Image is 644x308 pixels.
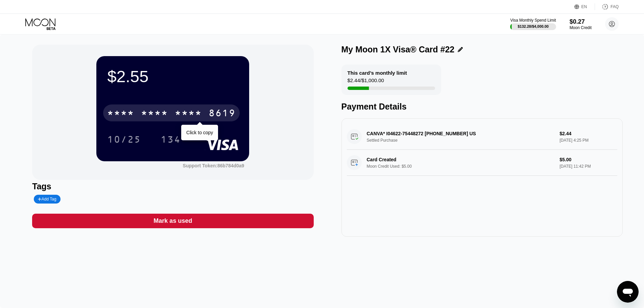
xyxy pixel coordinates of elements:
div: Add Tag [34,195,60,204]
div: My Moon 1X Visa® Card #22 [341,45,455,54]
div: Support Token:86b784d0a9 [183,163,244,168]
div: Payment Details [341,102,623,112]
div: FAQ [595,3,619,10]
div: 10/25 [102,131,146,148]
div: EN [574,3,595,10]
div: 134 [161,135,181,146]
div: Add Tag [38,197,56,202]
div: EN [581,4,587,9]
div: 10/25 [107,135,141,146]
div: Moon Credit [570,25,592,30]
div: $0.27 [570,18,592,25]
div: $2.55 [107,67,238,86]
div: Visa Monthly Spend Limit [510,18,556,23]
div: Mark as used [153,217,192,225]
div: $0.27Moon Credit [570,18,592,30]
div: Click to copy [186,130,213,135]
div: Tags [32,182,313,191]
div: Support Token: 86b784d0a9 [183,163,244,168]
div: This card’s monthly limit [348,70,407,76]
iframe: Button to launch messaging window [617,281,639,303]
div: FAQ [611,4,619,9]
div: $132.28 / $4,000.00 [518,24,549,28]
div: 134 [156,131,186,148]
div: Visa Monthly Spend Limit$132.28/$4,000.00 [510,18,556,30]
div: Mark as used [32,214,313,228]
div: 8619 [209,109,236,119]
div: $2.44 / $1,000.00 [348,77,384,87]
